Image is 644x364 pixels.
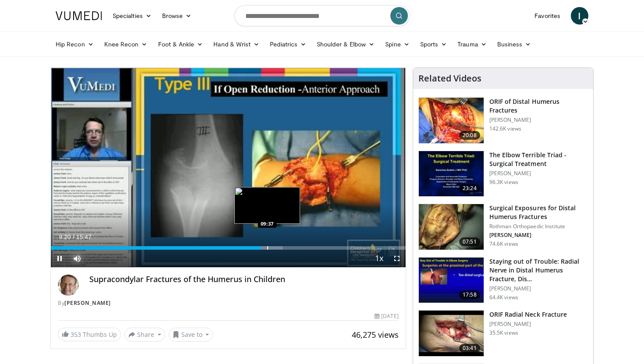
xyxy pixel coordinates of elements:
[489,125,521,132] p: 142.6K views
[489,257,588,283] h3: Staying out of Trouble: Radial Nerve in Distal Humerus Fracture, Dis…
[418,257,588,304] a: 17:58 Staying out of Trouble: Radial Nerve in Distal Humerus Fracture, Dis… [PERSON_NAME] 64.4K v...
[99,35,153,53] a: Knee Recon
[51,246,406,250] div: Progress Bar
[489,179,518,186] p: 96.3K views
[489,204,588,221] h3: Surgical Exposures for Distal Humerus Fractures
[489,97,588,115] h3: ORIF of Distal Humerus Fractures
[234,187,300,224] img: image.jpeg
[418,97,588,144] a: 20:08 ORIF of Distal Humerus Fractures [PERSON_NAME] 142.6K views
[124,328,165,342] button: Share
[459,237,480,246] span: 07:51
[492,35,537,53] a: Business
[58,328,121,341] a: 353 Thumbs Up
[375,312,398,320] div: [DATE]
[265,35,311,53] a: Pediatrics
[529,7,566,25] a: Favorites
[73,233,74,240] span: /
[489,329,518,336] p: 35.5K views
[208,35,265,53] a: Hand & Wrist
[418,73,481,84] h4: Related Videos
[419,311,484,356] img: Picture_3_8_2.png.150x105_q85_crop-smart_upscale.jpg
[489,223,588,230] p: Rothman Orthopaedic Institute
[418,204,588,250] a: 07:51 Surgical Exposures for Distal Humerus Fractures Rothman Orthopaedic Institute [PERSON_NAME]...
[459,290,480,299] span: 17:58
[459,131,480,140] span: 20:08
[388,250,406,267] button: Fullscreen
[489,285,588,292] p: [PERSON_NAME]
[452,35,492,53] a: Trauma
[56,11,102,20] img: VuMedi Logo
[415,35,453,53] a: Sports
[489,321,567,328] p: [PERSON_NAME]
[571,7,588,25] a: I
[107,7,157,25] a: Specialties
[489,310,567,319] h3: ORIF Radial Neck Fracture
[51,68,406,268] video-js: Video Player
[71,330,81,339] span: 353
[59,233,71,240] span: 9:20
[459,184,480,193] span: 23:24
[157,7,197,25] a: Browse
[489,151,588,168] h3: The Elbow Terrible Triad - Surgical Treatment
[459,344,480,353] span: 03:41
[169,328,213,342] button: Save to
[58,299,399,307] div: By
[419,151,484,197] img: 162531_0000_1.png.150x105_q85_crop-smart_upscale.jpg
[419,258,484,303] img: Q2xRg7exoPLTwO8X4xMDoxOjB1O8AjAz_1.150x105_q85_crop-smart_upscale.jpg
[58,275,79,296] img: Avatar
[352,329,399,340] span: 46,275 views
[68,250,86,267] button: Mute
[371,250,388,267] button: Playback Rate
[489,117,588,124] p: [PERSON_NAME]
[50,35,99,53] a: Hip Recon
[76,233,92,240] span: 15:47
[419,98,484,143] img: orif-sanch_3.png.150x105_q85_crop-smart_upscale.jpg
[489,294,518,301] p: 64.4K views
[489,232,588,239] p: [PERSON_NAME]
[380,35,414,53] a: Spine
[489,170,588,177] p: [PERSON_NAME]
[64,299,111,307] a: [PERSON_NAME]
[311,35,380,53] a: Shoulder & Elbow
[419,204,484,250] img: 70322_0000_3.png.150x105_q85_crop-smart_upscale.jpg
[418,151,588,197] a: 23:24 The Elbow Terrible Triad - Surgical Treatment [PERSON_NAME] 96.3K views
[153,35,209,53] a: Foot & Ankle
[489,240,518,247] p: 74.6K views
[51,250,68,267] button: Pause
[234,5,410,26] input: Search topics, interventions
[418,310,588,357] a: 03:41 ORIF Radial Neck Fracture [PERSON_NAME] 35.5K views
[89,275,399,284] h4: Supracondylar Fractures of the Humerus in Children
